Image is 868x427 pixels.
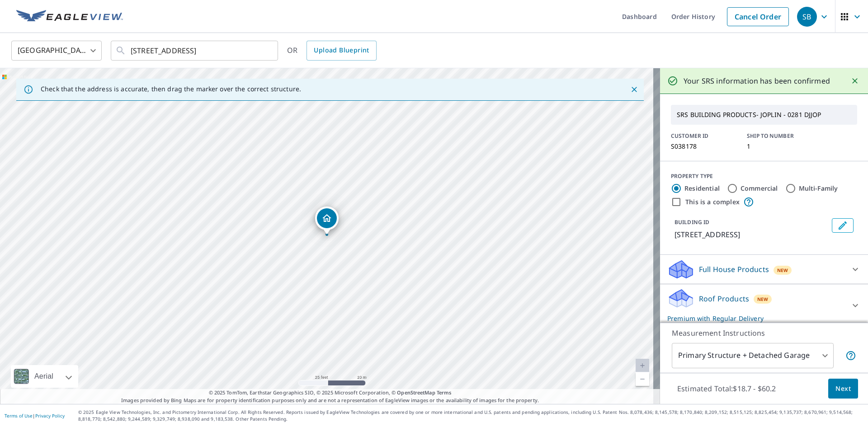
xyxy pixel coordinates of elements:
div: [GEOGRAPHIC_DATA] [11,38,102,63]
p: [STREET_ADDRESS] [675,229,828,240]
div: PROPERTY TYPE [671,172,857,180]
a: Terms [437,389,452,396]
a: Upload Blueprint [307,41,376,61]
p: BUILDING ID [675,218,709,226]
a: Cancel Order [727,7,789,26]
p: SRS BUILDING PRODUCTS- JOPLIN - 0281 DJJOP [673,107,855,122]
span: Your report will include the primary structure and a detached garage if one exists. [845,350,856,361]
p: Measurement Instructions [672,328,856,338]
p: Your SRS information has been confirmed [684,75,830,86]
p: © 2025 Eagle View Technologies, Inc. and Pictometry International Corp. All Rights Reserved. Repo... [78,409,863,422]
button: Close [849,75,861,87]
img: EV Logo [16,10,123,23]
label: This is a complex [685,197,740,206]
button: Close [628,84,640,95]
p: Estimated Total: $18.7 - $60.2 [670,379,783,399]
p: SHIP TO NUMBER [747,132,812,140]
p: Full House Products [699,264,769,275]
div: Aerial [32,365,56,388]
input: Search by address or latitude-longitude [131,38,259,63]
div: Primary Structure + Detached Garage [672,343,834,368]
a: Current Level 20, Zoom Out [636,372,649,386]
div: Roof ProductsNewPremium with Regular Delivery [667,288,861,323]
button: Edit building 1 [832,218,854,233]
p: CUSTOMER ID [671,132,736,140]
p: Roof Products [699,293,749,304]
label: Multi-Family [799,184,838,193]
label: Commercial [741,184,778,193]
div: Full House ProductsNew [667,258,861,280]
div: Dropped pin, building 1, Residential property, 2308 E St SW Miami, OK 74354 [315,206,339,235]
label: Residential [684,184,720,193]
button: Next [828,379,858,399]
p: Premium with Regular Delivery [667,314,844,323]
span: Upload Blueprint [314,45,369,56]
p: Check that the address is accurate, then drag the marker over the correct structure. [41,85,301,93]
span: © 2025 TomTom, Earthstar Geographics SIO, © 2025 Microsoft Corporation, © [209,389,452,397]
p: 1 [747,143,812,150]
a: Privacy Policy [35,413,65,419]
a: OpenStreetMap [397,389,435,396]
a: Terms of Use [5,413,33,419]
a: Current Level 20, Zoom In Disabled [636,359,649,372]
p: S038178 [671,143,736,150]
span: New [777,267,788,274]
span: New [757,296,769,303]
span: Next [835,383,851,394]
div: OR [287,41,377,61]
div: SB [797,7,817,27]
p: | [5,413,65,418]
div: Aerial [11,365,78,388]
